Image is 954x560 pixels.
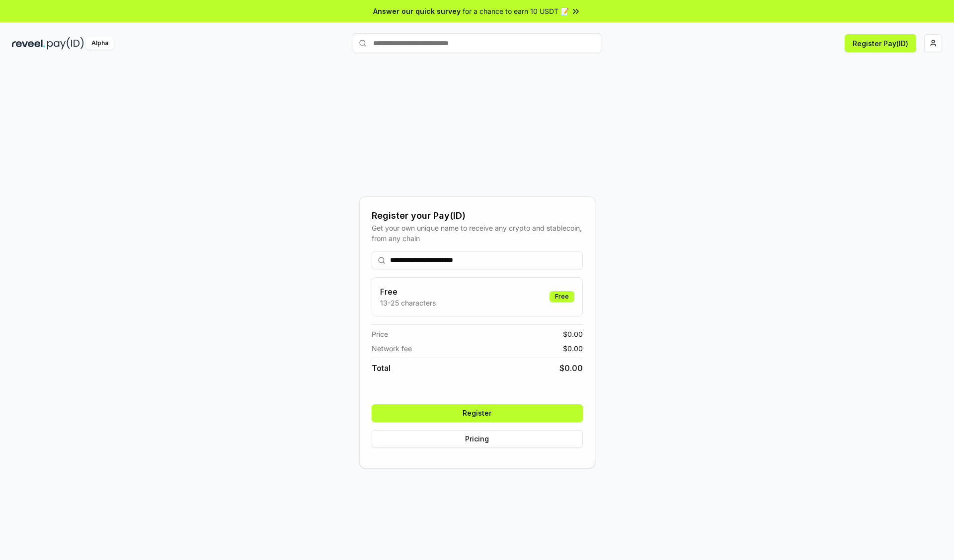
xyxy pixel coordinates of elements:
[372,343,412,354] span: Network fee
[559,362,583,374] span: $ 0.00
[86,37,114,50] div: Alpha
[372,362,391,374] span: Total
[373,6,461,16] span: Answer our quick survey
[12,37,45,50] img: reveel_dark
[563,343,583,354] span: $ 0.00
[463,6,569,16] span: for a chance to earn 10 USDT 📝
[563,329,583,339] span: $ 0.00
[372,329,388,339] span: Price
[380,298,436,308] p: 13-25 characters
[372,209,583,223] div: Register your Pay(ID)
[47,37,84,50] img: pay_id
[845,34,916,52] button: Register Pay(ID)
[380,286,436,298] h3: Free
[372,430,583,448] button: Pricing
[372,404,583,422] button: Register
[550,291,574,302] div: Free
[372,223,583,244] div: Get your own unique name to receive any crypto and stablecoin, from any chain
